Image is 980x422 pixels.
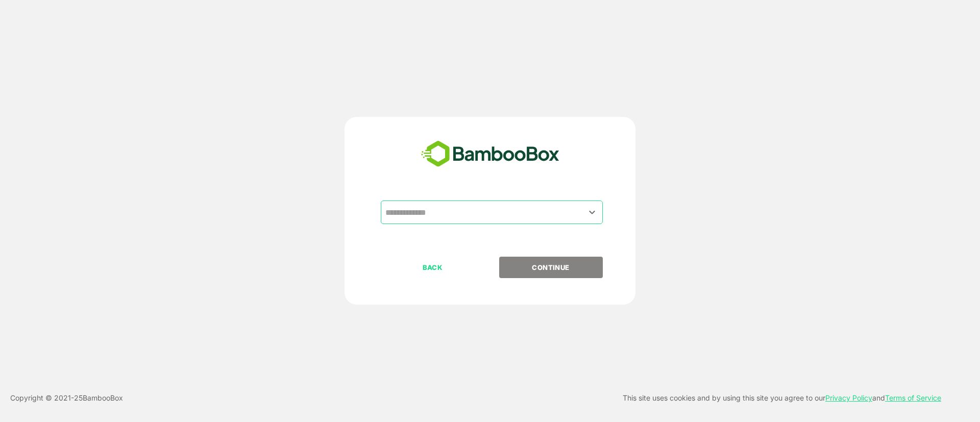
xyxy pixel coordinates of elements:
p: Copyright © 2021- 25 BambooBox [10,392,123,404]
button: Open [585,205,599,219]
p: This site uses cookies and by using this site you agree to our and [623,392,941,404]
a: Privacy Policy [825,393,872,402]
p: BACK [382,262,484,273]
a: Terms of Service [885,393,941,402]
p: CONTINUE [500,262,602,273]
img: bamboobox [415,137,565,171]
button: CONTINUE [499,257,603,278]
button: BACK [381,257,484,278]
